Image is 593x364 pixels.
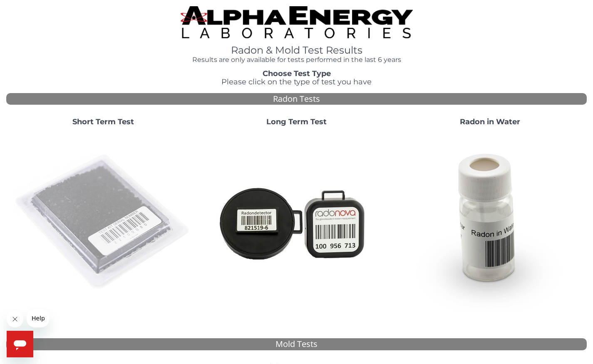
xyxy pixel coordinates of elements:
[7,311,23,327] iframe: Close message
[181,45,413,56] h1: Radon & Mold Test Results
[181,56,413,64] h4: Results are only available for tests performed in the last 6 years
[27,309,49,327] iframe: Message from company
[6,338,587,350] div: Mold Tests
[14,133,193,312] img: ShortTerm.jpg
[72,117,134,126] strong: Short Term Test
[266,117,327,126] strong: Long Term Test
[6,93,587,105] div: Radon Tests
[7,331,33,357] iframe: Button to launch messaging window
[401,133,580,312] img: RadoninWater.jpg
[207,133,386,312] img: Radtrak2vsRadtrak3.jpg
[181,6,413,38] img: TightCrop.jpg
[263,69,331,78] strong: Choose Test Type
[221,77,372,86] span: Please click on the type of test you have
[460,117,520,126] strong: Radon in Water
